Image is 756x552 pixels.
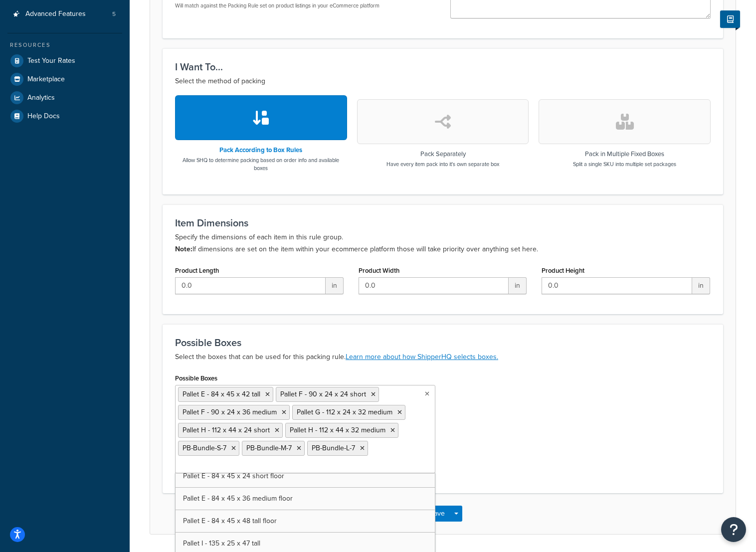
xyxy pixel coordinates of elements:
p: Have every item pack into it's own separate box [386,160,499,168]
button: Show Help Docs [720,10,740,28]
span: PB-Bundle-M-7 [246,443,292,453]
label: Product Width [359,267,399,274]
li: Advanced Features [7,5,122,23]
span: Advanced Features [25,10,86,18]
span: Test Your Rates [27,57,75,65]
span: 5 [112,10,116,18]
span: in [509,277,527,294]
span: Pallet E - 84 x 45 x 24 short floor [183,471,284,481]
button: Save [424,506,451,522]
p: Select the boxes that can be used for this packing rule. [175,351,711,363]
a: Pallet E - 84 x 45 x 48 tall floor [176,510,435,532]
span: Pallet F - 90 x 24 x 36 medium [183,407,277,417]
span: in [692,277,710,294]
a: Learn more about how ShipperHQ selects boxes. [346,352,498,362]
span: Pallet H - 112 x 44 x 32 medium [290,425,385,435]
span: Pallet H - 112 x 44 x 24 short [183,425,270,435]
span: PB-Bundle-S-7 [183,443,226,453]
p: Split a single SKU into multiple set packages [573,160,676,168]
p: Allow SHQ to determine packing based on order info and available boxes [175,156,347,172]
span: Analytics [27,94,55,102]
a: Marketplace [7,70,122,88]
a: Test Your Rates [7,52,122,70]
h3: I Want To... [175,61,711,72]
span: Pallet F - 90 x 24 x 24 short [280,389,366,399]
p: Specify the dimensions of each item in this rule group. If dimensions are set on the item within ... [175,231,711,255]
span: in [326,277,344,294]
a: Advanced Features5 [7,5,122,23]
span: Pallet E - 84 x 45 x 42 tall [183,389,260,399]
span: Marketplace [27,75,65,84]
span: Pallet E - 84 x 45 x 48 tall floor [183,516,277,526]
a: Pallet E - 84 x 45 x 36 medium floor [176,488,435,510]
label: Possible Boxes [175,374,217,382]
h3: Pack Separately [386,151,499,158]
label: Product Height [542,267,584,274]
span: PB-Bundle-L-7 [312,443,355,453]
label: Product Length [175,267,219,274]
span: Pallet I - 135 x 25 x 47 tall [183,538,260,549]
span: Help Docs [27,112,60,121]
span: Pallet E - 84 x 45 x 36 medium floor [183,493,293,504]
button: Open Resource Center [721,517,746,542]
a: Pallet E - 84 x 45 x 24 short floor [176,465,435,487]
div: Resources [7,41,122,49]
h3: Pack in Multiple Fixed Boxes [573,151,676,158]
a: Analytics [7,89,122,107]
p: Select the method of packing [175,75,711,87]
h3: Possible Boxes [175,337,711,348]
a: Help Docs [7,107,122,125]
span: Pallet G - 112 x 24 x 32 medium [297,407,392,417]
p: Will match against the Packing Rule set on product listings in your eCommerce platform [175,2,435,9]
h3: Pack According to Box Rules [175,147,347,154]
b: Note: [175,244,192,254]
h3: Item Dimensions [175,217,711,228]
